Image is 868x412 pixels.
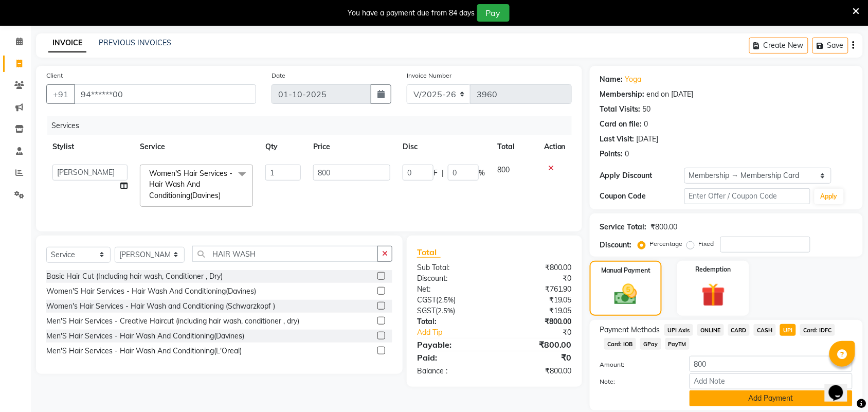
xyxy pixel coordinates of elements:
div: ₹0 [494,273,580,284]
div: Discount: [600,240,632,250]
span: 2.5% [438,307,453,315]
div: ₹800.00 [651,222,678,232]
div: Women's Hair Services - Hair Wash and Conditioning (Schwarzkopf ) [46,301,275,312]
div: Points: [600,149,623,159]
th: Qty [259,135,307,158]
div: ₹800.00 [494,366,580,377]
button: Add Payment [690,390,853,406]
span: CARD [728,324,750,336]
span: Card: IDFC [800,324,835,336]
a: Yoga [625,74,642,85]
a: INVOICE [48,34,86,52]
button: Save [812,38,848,53]
input: Add Note [690,373,853,389]
label: Fixed [699,239,714,248]
div: Men'S Hair Services - Creative Haircut (including hair wash, conditioner , dry) [46,316,299,327]
div: Men'S Hair Services - Hair Wash And Conditioning(Davines) [46,331,244,342]
span: CGST [417,295,436,304]
div: ₹800.00 [494,338,580,351]
div: Service Total: [600,222,647,232]
div: Card on file: [600,119,642,130]
label: Note: [592,377,682,386]
span: F [433,168,438,178]
input: Amount [690,356,853,372]
span: 800 [497,165,510,174]
button: Apply [815,189,844,204]
button: Pay [477,4,510,22]
div: ₹0 [494,351,580,364]
div: ₹761.90 [494,284,580,295]
img: _cash.svg [607,281,644,308]
div: Women'S Hair Services - Hair Wash And Conditioning(Davines) [46,286,256,297]
div: 0 [644,119,648,130]
a: PREVIOUS INVOICES [99,38,171,47]
div: Total: [409,316,495,327]
input: Enter Offer / Coupon Code [684,188,810,204]
label: Amount: [592,360,682,369]
div: Coupon Code [600,191,684,202]
span: PayTM [665,338,690,350]
div: [DATE] [637,134,659,145]
div: 50 [643,104,651,115]
div: Payable: [409,338,495,351]
label: Percentage [650,239,683,248]
div: Balance : [409,366,495,377]
div: ₹0 [509,327,580,338]
div: ₹800.00 [494,262,580,273]
label: Client [46,71,63,80]
span: 2.5% [438,296,454,304]
div: ₹19.05 [494,306,580,316]
span: | [442,168,444,178]
th: Stylist [46,135,134,158]
span: UPI [780,324,796,336]
div: Paid: [409,351,495,364]
a: Add Tip [409,327,509,338]
label: Invoice Number [407,71,451,80]
div: Discount: [409,273,495,284]
th: Price [307,135,396,158]
div: You have a payment due from 84 days [348,8,475,19]
div: ( ) [409,306,495,316]
th: Action [538,135,572,158]
label: Date [272,71,285,80]
div: Total Visits: [600,104,641,115]
div: Net: [409,284,495,295]
div: Apply Discount [600,170,684,181]
div: ₹19.05 [494,295,580,306]
div: Basic Hair Cut (Including hair wash, Conditioner , Dry) [46,271,223,282]
span: Total [417,247,441,258]
span: CASH [754,324,776,336]
label: Redemption [696,265,731,274]
div: end on [DATE] [647,89,694,100]
button: +91 [46,84,75,104]
div: Membership: [600,89,645,100]
div: Name: [600,74,623,85]
th: Disc [396,135,491,158]
label: Manual Payment [601,266,650,275]
span: % [479,168,485,178]
span: Card: IOB [604,338,636,350]
span: UPI Axis [664,324,693,336]
div: ( ) [409,295,495,306]
div: 0 [625,149,629,159]
span: Women'S Hair Services - Hair Wash And Conditioning(Davines) [149,169,232,200]
span: Payment Methods [600,325,660,335]
button: Create New [749,38,808,53]
span: ONLINE [697,324,724,336]
div: Men'S Hair Services - Hair Wash And Conditioning(L'Oreal) [46,346,242,356]
div: ₹800.00 [494,316,580,327]
span: SGST [417,306,436,315]
div: Last Visit: [600,134,635,145]
th: Service [134,135,259,158]
img: _gift.svg [694,280,733,310]
input: Search or Scan [192,246,378,262]
input: Search by Name/Mobile/Email/Code [74,84,256,104]
iframe: chat widget [825,371,858,402]
th: Total [491,135,538,158]
a: x [221,191,225,200]
span: GPay [640,338,661,350]
div: Sub Total: [409,262,495,273]
div: Services [47,116,580,135]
